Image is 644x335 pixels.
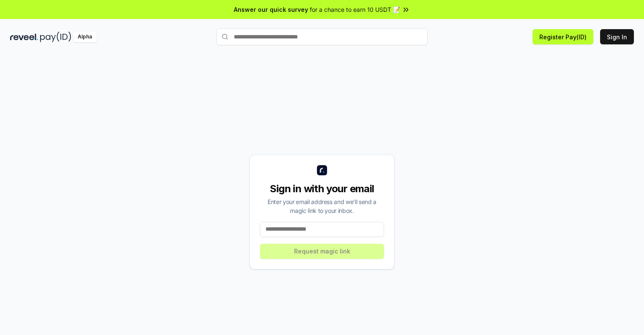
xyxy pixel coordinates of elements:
img: pay_id [40,32,71,42]
div: Sign in with your email [260,182,384,196]
div: Enter your email address and we’ll send a magic link to your inbox. [260,197,384,215]
span: Answer our quick survey [234,5,308,14]
div: Alpha [73,32,97,42]
img: reveel_dark [10,32,38,42]
img: logo_small [317,165,327,175]
button: Register Pay(ID) [533,29,593,44]
button: Sign In [600,29,634,44]
span: for a chance to earn 10 USDT 📝 [310,5,400,14]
